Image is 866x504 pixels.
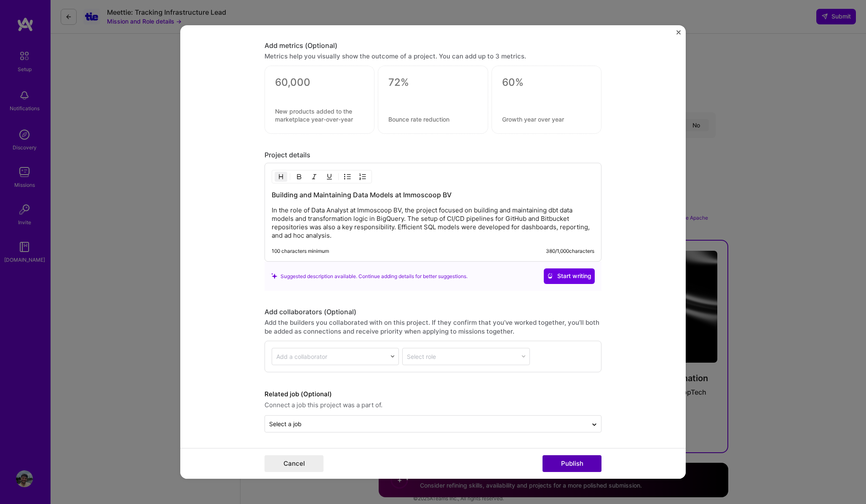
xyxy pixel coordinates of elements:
[265,389,601,399] label: Related job (Optional)
[265,41,601,50] div: Add metrics (Optional)
[276,352,327,361] div: Add a collaborator
[272,248,329,255] div: 100 characters minimum
[547,273,553,279] i: icon CrystalBallWhite
[544,268,595,284] button: Start writing
[547,272,591,280] span: Start writing
[676,30,681,39] button: Close
[265,151,601,159] div: Project details
[344,173,351,180] img: UL
[272,190,594,199] h3: Building and Maintaining Data Models at Immoscoop BV
[265,52,601,61] div: Metrics help you visually show the outcome of a project. You can add up to 3 metrics.
[546,248,594,255] div: 380 / 1,000 characters
[265,318,601,335] div: Add the builders you collaborated with on this project. If they confirm that you’ve worked togeth...
[265,455,323,472] button: Cancel
[265,307,601,316] div: Add collaborators (Optional)
[543,455,601,472] button: Publish
[265,400,601,410] span: Connect a job this project was a part of.
[269,419,302,428] div: Select a job
[296,173,302,180] img: Bold
[271,273,277,279] i: icon SuggestedTeams
[271,272,468,281] div: Suggested description available. Continue adding details for better suggestions.
[390,354,395,359] img: drop icon
[326,173,333,180] img: Underline
[311,173,318,180] img: Italic
[272,206,594,240] p: In the role of Data Analyst at Immoscoop BV, the project focused on building and maintaining dbt ...
[278,173,284,180] img: Heading
[359,173,366,180] img: OL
